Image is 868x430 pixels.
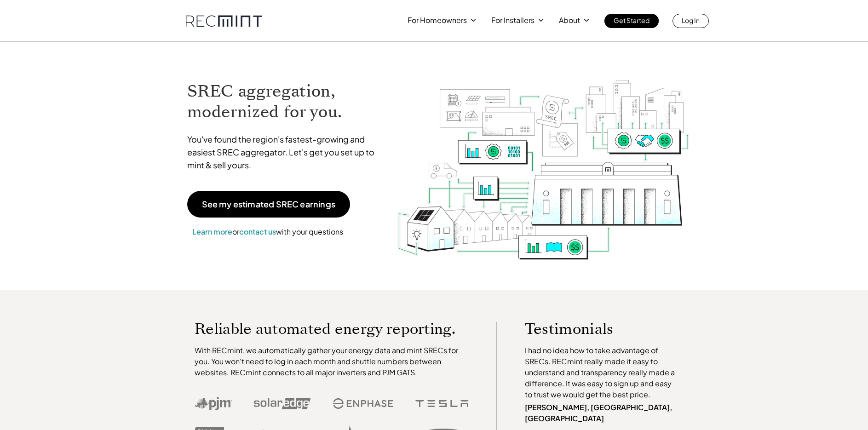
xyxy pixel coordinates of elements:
a: Learn more [192,227,232,236]
p: Testimonials [525,322,662,336]
p: For Installers [491,14,535,27]
p: [PERSON_NAME], [GEOGRAPHIC_DATA], [GEOGRAPHIC_DATA] [525,402,679,424]
p: About [559,14,580,27]
p: With RECmint, we automatically gather your energy data and mint SRECs for you. You won't need to ... [195,345,469,378]
p: I had no idea how to take advantage of SRECs. RECmint really made it easy to understand and trans... [525,345,679,400]
img: RECmint value cycle [397,56,690,262]
p: or with your questions [187,226,348,238]
p: See my estimated SREC earnings [202,200,335,208]
a: contact us [239,227,276,236]
a: Log In [673,14,709,28]
p: Log In [682,14,700,27]
p: Reliable automated energy reporting. [195,322,469,336]
h1: SREC aggregation, modernized for you. [187,81,383,122]
p: For Homeowners [408,14,467,27]
p: You've found the region's fastest-growing and easiest SREC aggregator. Let's get you set up to mi... [187,133,383,172]
p: Get Started [614,14,650,27]
a: Get Started [604,14,659,28]
a: See my estimated SREC earnings [187,191,350,218]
